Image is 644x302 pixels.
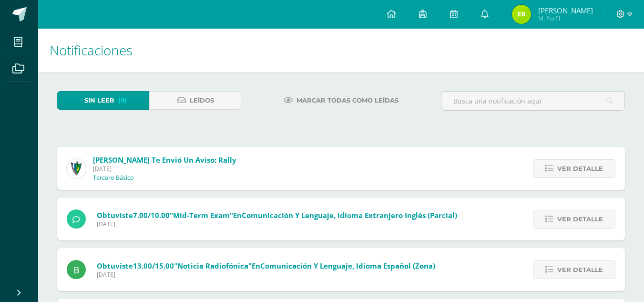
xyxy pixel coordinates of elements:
span: Obtuviste en [97,261,435,271]
span: 7.00/10.00 [133,210,170,220]
span: [DATE] [97,271,435,279]
span: "Noticia radiofónica" [174,261,252,271]
p: Tercero Básico [93,174,134,182]
span: Ver detalle [557,160,603,177]
span: 13.00/15.00 [133,261,174,271]
span: [DATE] [93,165,236,173]
span: Sin leer [84,92,114,109]
span: Leídos [190,92,214,109]
span: [PERSON_NAME] [538,6,593,15]
span: Ver detalle [557,261,603,279]
span: Obtuviste en [97,210,457,220]
span: Comunicación y Lenguaje, Idioma Extranjero Inglés (Parcial) [242,210,457,220]
span: [PERSON_NAME] te envió un aviso: Rally [93,155,236,165]
a: Sin leer(9) [57,91,149,110]
span: "Mid-term exam" [170,210,233,220]
input: Busca una notificación aquí [441,92,624,110]
span: Mi Perfil [538,14,593,22]
span: (9) [118,92,127,109]
span: Marcar todas como leídas [296,92,399,109]
a: Leídos [149,91,241,110]
img: 9f174a157161b4ddbe12118a61fed988.png [67,159,86,178]
span: [DATE] [97,220,457,228]
span: Notificaciones [50,41,133,59]
img: 3cd2725538231676abbf48785787e5d9.png [512,5,531,24]
span: Ver detalle [557,210,603,228]
a: Marcar todas como leídas [272,91,410,110]
span: Comunicación y Lenguaje, Idioma Español (Zona) [260,261,435,271]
